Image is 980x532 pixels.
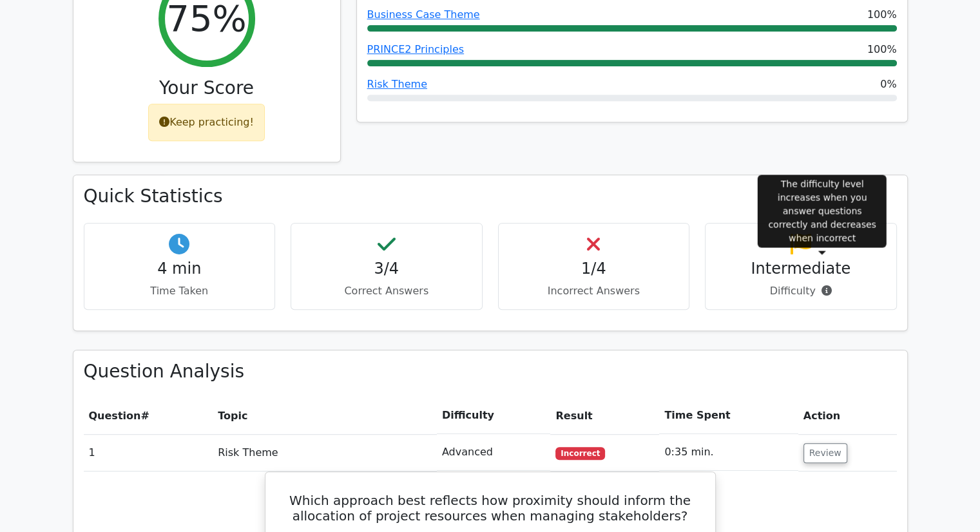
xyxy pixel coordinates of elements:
span: 100% [867,42,897,57]
button: Review [803,443,847,463]
h5: Which approach best reflects how proximity should inform the allocation of project resources when... [281,493,700,524]
p: Difficulty [716,283,886,299]
h3: Question Analysis [84,361,897,383]
span: 0% [880,77,896,92]
th: Topic [213,397,437,434]
div: The difficulty level increases when you answer questions correctly and decreases when incorrect [758,175,887,247]
h3: Quick Statistics [84,185,897,207]
th: Action [798,397,897,434]
a: Risk Theme [367,78,427,90]
h3: Your Score [84,77,330,99]
span: Question [89,410,141,422]
th: Difficulty [437,397,551,434]
td: 0:35 min. [659,434,798,471]
span: Incorrect [555,447,605,460]
p: Time Taken [95,283,265,299]
h4: 4 min [95,260,265,278]
td: 1 [84,434,213,471]
span: 100% [867,7,897,23]
p: Incorrect Answers [509,283,679,299]
a: Business Case Theme [367,8,480,21]
div: Keep practicing! [148,104,265,141]
th: Result [550,397,659,434]
h4: Intermediate [716,260,886,278]
td: Advanced [437,434,551,471]
h4: 1/4 [509,260,679,278]
th: Time Spent [659,397,798,434]
td: Risk Theme [213,434,437,471]
th: # [84,397,213,434]
p: Correct Answers [302,283,472,299]
a: PRINCE2 Principles [367,43,465,55]
h4: 3/4 [302,260,472,278]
